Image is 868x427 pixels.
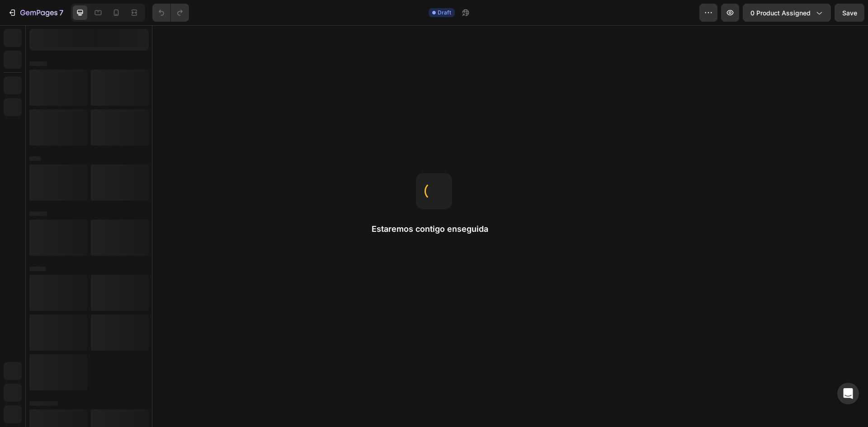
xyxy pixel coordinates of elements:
button: 7 [4,4,67,22]
p: 7 [59,7,63,18]
div: Undo/Redo [152,4,189,22]
span: 0 product assigned [750,8,811,18]
font: Estaremos contigo enseguida [372,224,488,234]
button: 0 product assigned [743,4,831,22]
button: Save [835,4,864,22]
span: Save [842,9,857,17]
span: Draft [438,9,451,17]
div: Open Intercom Messenger [837,383,859,404]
